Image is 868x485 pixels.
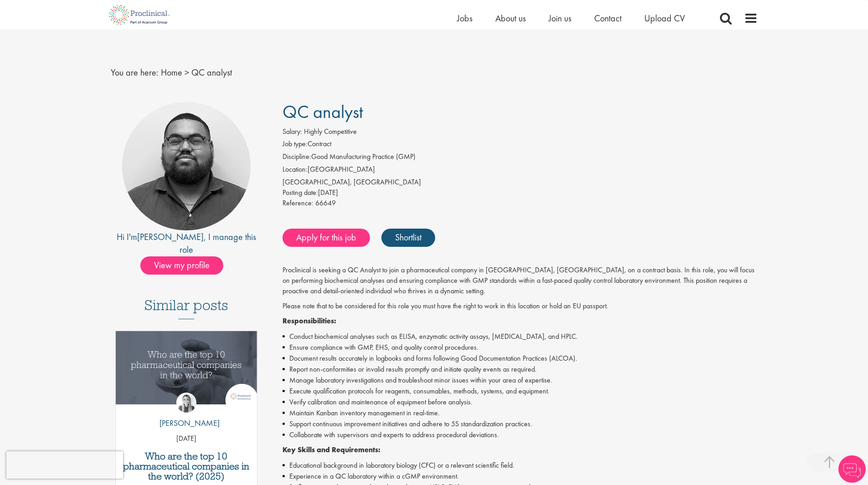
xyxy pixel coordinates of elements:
[111,66,159,78] span: You are here:
[144,297,228,319] h3: Similar posts
[381,229,435,247] a: Shortlist
[282,100,363,123] span: QC analyst
[282,164,308,175] label: Location:
[282,353,758,364] li: Document results accurately in logbooks and forms following Good Documentation Practices (ALCOA).
[644,12,685,24] a: Upload CV
[304,127,357,136] span: Highly Competitive
[191,66,232,78] span: QC analyst
[282,375,758,386] li: Manage laboratory investigations and troubleshoot minor issues within your area of expertise.
[120,451,253,481] a: Who are the top 10 pharmaceutical companies in the world? (2025)
[282,139,308,149] label: Job type:
[282,152,311,162] label: Discipline:
[6,451,123,479] iframe: reCAPTCHA
[282,198,313,209] label: Reference:
[282,229,370,247] a: Apply for this job
[282,164,758,177] li: [GEOGRAPHIC_DATA]
[185,66,189,78] span: >
[282,265,758,296] p: Proclinical is seeking a QC Analyst to join a pharmaceutical company in [GEOGRAPHIC_DATA], [GEOGR...
[122,102,251,230] img: imeage of recruiter Ashley Bennett
[153,417,220,429] p: [PERSON_NAME]
[282,364,758,375] li: Report non-conformities or invalid results promptly and initiate quality events as required.
[282,127,302,137] label: Salary:
[282,139,758,152] li: Contract
[282,471,758,482] li: Experience in a QC laboratory within a cGMP environment.
[140,258,232,270] a: View my profile
[116,331,257,412] a: Link to a post
[282,445,380,454] strong: Key Skills and Requirements:
[282,316,336,326] strong: Responsibilities:
[282,188,318,197] span: Posting date:
[282,460,758,471] li: Educational background in laboratory biology (CFC) or a relevant scientific field.
[495,12,526,24] a: About us
[315,198,336,208] span: 66649
[549,12,571,24] a: Join us
[140,256,223,275] span: View my profile
[116,434,257,444] p: [DATE]
[282,342,758,353] li: Ensure compliance with GMP, EHS, and quality control procedures.
[137,231,204,243] a: [PERSON_NAME]
[282,386,758,397] li: Execute qualification protocols for reagents, consumables, methods, systems, and equipment.
[594,12,621,24] a: Contact
[282,177,758,188] div: [GEOGRAPHIC_DATA], [GEOGRAPHIC_DATA]
[282,152,758,164] li: Good Manufacturing Practice (GMP)
[116,331,257,404] img: Top 10 pharmaceutical companies in the world 2025
[282,419,758,429] li: Support continuous improvement initiatives and adhere to 5S standardization practices.
[282,429,758,440] li: Collaborate with supervisors and experts to address procedural deviations.
[153,393,220,434] a: Hannah Burke [PERSON_NAME]
[282,408,758,419] li: Maintain Kanban inventory management in real-time.
[161,66,182,78] a: breadcrumb link
[457,12,473,24] a: Jobs
[282,188,758,198] div: [DATE]
[111,230,262,256] div: Hi I'm , I manage this role
[282,397,758,408] li: Verify calibration and maintenance of equipment before analysis.
[282,331,758,342] li: Conduct biochemical analyses such as ELISA, enzymatic activity assays, [MEDICAL_DATA], and HPLC.
[838,455,866,483] img: Chatbot
[176,393,196,413] img: Hannah Burke
[282,301,758,311] p: Please note that to be considered for this role you must have the right to work in this location ...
